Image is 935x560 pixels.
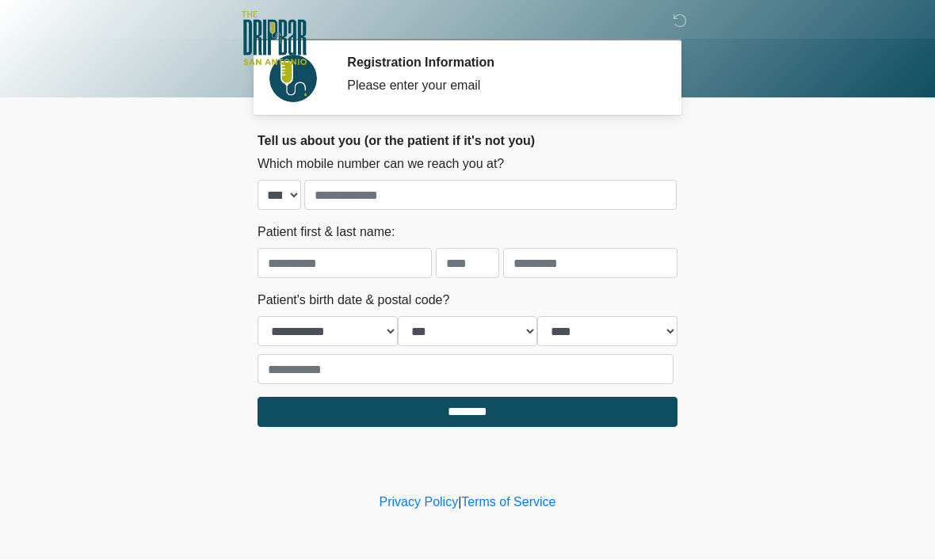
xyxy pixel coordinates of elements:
a: Privacy Policy [380,496,459,509]
img: The DRIPBaR - San Antonio Fossil Creek Logo [242,12,307,67]
a: | [458,496,461,509]
label: Patient's birth date & postal code? [258,291,449,310]
a: Terms of Service [461,496,555,509]
label: Which mobile number can we reach you at? [258,155,504,174]
img: Agent Avatar [269,55,317,103]
h2: Tell us about you (or the patient if it's not you) [258,134,677,149]
label: Patient first & last name: [258,223,395,242]
div: Please enter your email [347,77,654,96]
